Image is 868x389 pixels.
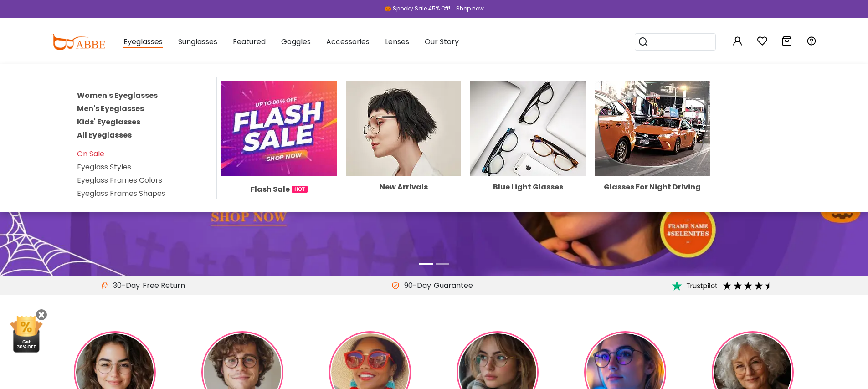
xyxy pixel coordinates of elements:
a: New Arrivals [346,123,461,191]
a: Eyeglass Frames Colors [77,175,162,185]
img: 1724998894317IetNH.gif [292,186,308,193]
span: Flash Sale [251,184,290,195]
img: abbeglasses.com [51,34,105,50]
span: Our Story [425,36,459,47]
span: Featured [233,36,266,47]
a: Kids' Eyeglasses [77,117,140,127]
img: Glasses For Night Driving [595,81,710,176]
img: New Arrivals [346,81,461,176]
a: Shop now [452,5,484,12]
span: Eyeglasses [123,36,163,48]
span: 90-Day [400,280,431,291]
a: Glasses For Night Driving [595,123,710,191]
span: Sunglasses [178,36,217,47]
a: Eyeglass Styles [77,162,131,172]
img: Blue Light Glasses [470,81,586,176]
img: Flash Sale [221,81,337,176]
div: Shop now [456,5,484,13]
div: 🎃 Spooky Sale 45% Off! [385,5,450,13]
a: Blue Light Glasses [470,123,586,191]
span: Goggles [281,36,311,47]
span: 30-Day [108,280,140,291]
span: Accessories [326,36,370,47]
div: Glasses For Night Driving [595,184,710,191]
div: Guarantee [431,280,476,291]
a: On Sale [77,148,104,159]
a: All Eyeglasses [77,130,132,140]
a: Men's Eyeglasses [77,103,144,114]
span: Lenses [385,36,409,47]
div: Blue Light Glasses [470,184,586,191]
a: Women's Eyeglasses [77,90,158,101]
a: Flash Sale [221,123,337,195]
a: Eyeglass Frames Shapes [77,188,165,199]
div: Free Return [140,280,188,291]
img: mini welcome offer [9,316,43,353]
div: New Arrivals [346,184,461,191]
